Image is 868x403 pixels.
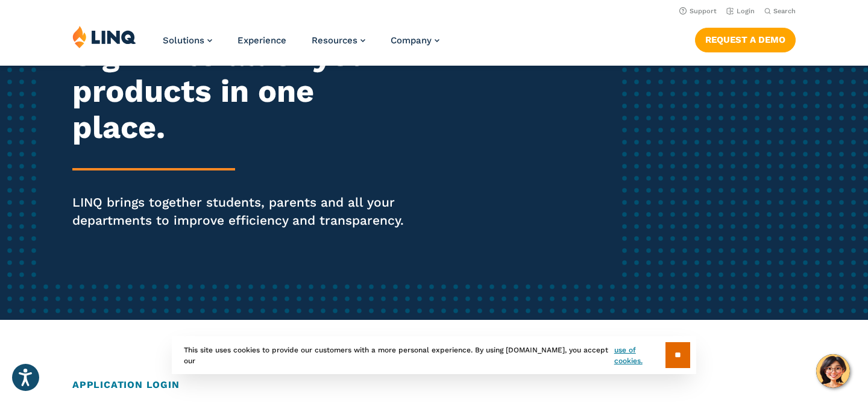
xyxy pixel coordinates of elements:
span: Company [391,35,432,46]
a: Company [391,35,439,46]
span: Solutions [163,35,204,46]
div: This site uses cookies to provide our customers with a more personal experience. By using [DOMAIN... [172,336,696,374]
a: Solutions [163,35,212,46]
a: Login [726,7,755,15]
button: Open Search Bar [764,7,796,16]
img: LINQ | K‑12 Software [72,25,136,48]
a: Support [679,7,717,15]
span: Resources [312,35,357,46]
nav: Primary Navigation [163,25,439,65]
a: Request a Demo [695,28,796,52]
p: LINQ brings together students, parents and all your departments to improve efficiency and transpa... [72,193,407,230]
a: Experience [237,35,286,46]
a: use of cookies. [614,345,665,366]
a: Resources [312,35,365,46]
h2: Sign in to all of your products in one place. [72,37,407,145]
button: Hello, have a question? Let’s chat. [816,354,850,388]
nav: Button Navigation [695,25,796,52]
span: Search [773,7,796,15]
